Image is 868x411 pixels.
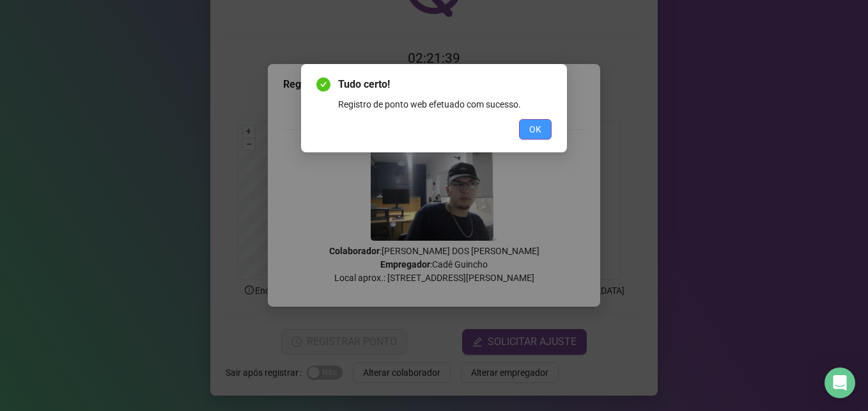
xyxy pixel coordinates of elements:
[825,367,855,398] div: Open Intercom Messenger
[529,122,541,136] span: OK
[519,119,552,140] button: OK
[316,77,330,92] span: check-circle
[338,77,552,92] span: Tudo certo!
[338,97,552,111] div: Registro de ponto web efetuado com sucesso.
